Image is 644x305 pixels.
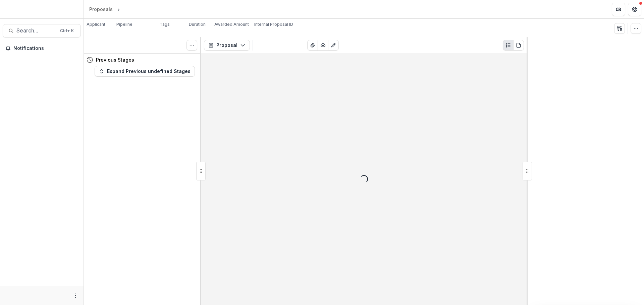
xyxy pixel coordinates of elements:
[116,21,132,27] p: Pipeline
[328,40,339,51] button: Edit as form
[3,43,81,54] button: Notifications
[16,27,56,34] span: Search...
[3,24,81,37] button: Search...
[87,4,150,14] nav: breadcrumb
[307,40,318,51] button: View Attached Files
[59,27,75,34] div: Ctrl + K
[612,3,625,16] button: Partners
[160,21,170,27] p: Tags
[87,21,105,27] p: Applicant
[204,40,250,51] button: Proposal
[513,40,524,51] button: PDF view
[628,3,641,16] button: Get Help
[87,4,115,14] a: Proposals
[71,292,79,300] button: More
[254,21,293,27] p: Internal Proposal ID
[503,40,514,51] button: Plaintext view
[89,6,113,13] div: Proposals
[214,21,249,27] p: Awarded Amount
[95,66,195,77] button: Expand Previous undefined Stages
[189,21,206,27] p: Duration
[186,40,197,51] button: Toggle View Cancelled Tasks
[96,56,134,63] h4: Previous Stages
[13,46,78,51] span: Notifications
